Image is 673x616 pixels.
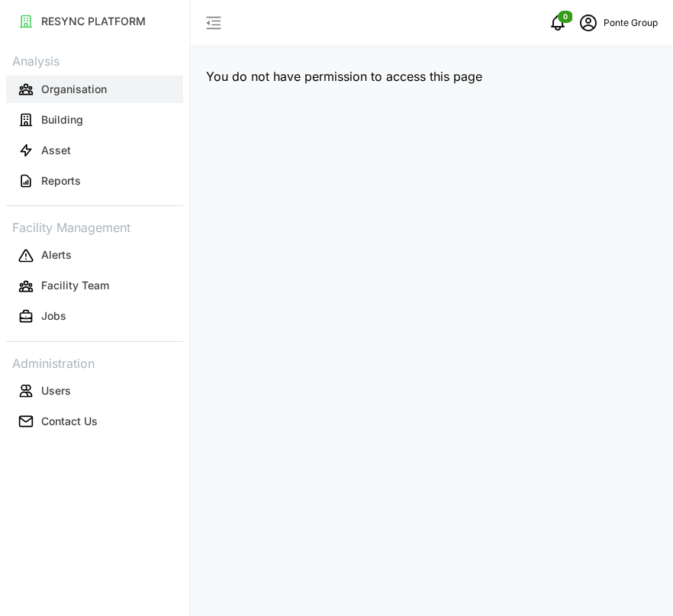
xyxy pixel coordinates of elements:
[6,273,183,300] button: Facility Team
[6,6,183,37] a: RESYNC PLATFORM
[6,376,183,406] a: Users
[6,8,183,35] button: RESYNC PLATFORM
[6,106,183,134] button: Building
[6,406,183,437] a: Contact Us
[6,76,183,103] button: Organisation
[6,215,183,237] p: Facility Management
[6,105,183,135] a: Building
[41,143,71,158] p: Asset
[6,303,183,331] button: Jobs
[563,11,568,22] span: 0
[604,16,658,31] p: Ponte Group
[6,135,183,166] a: Asset
[41,414,98,429] p: Contact Us
[41,82,107,97] p: Organisation
[41,112,83,127] p: Building
[6,167,183,195] button: Reports
[573,8,604,38] button: schedule
[6,74,183,105] a: Organisation
[41,173,81,189] p: Reports
[543,8,573,38] button: notifications
[6,351,183,373] p: Administration
[6,137,183,164] button: Asset
[6,271,183,302] a: Facility Team
[6,377,183,405] button: Users
[6,240,183,271] a: Alerts
[41,383,71,398] p: Users
[41,278,109,293] p: Facility Team
[6,242,183,269] button: Alerts
[41,308,66,324] p: Jobs
[6,49,183,71] p: Analysis
[41,14,146,29] p: RESYNC PLATFORM
[6,166,183,196] a: Reports
[6,408,183,435] button: Contact Us
[6,302,183,332] a: Jobs
[206,67,658,86] p: You do not have permission to access this page
[41,247,72,263] p: Alerts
